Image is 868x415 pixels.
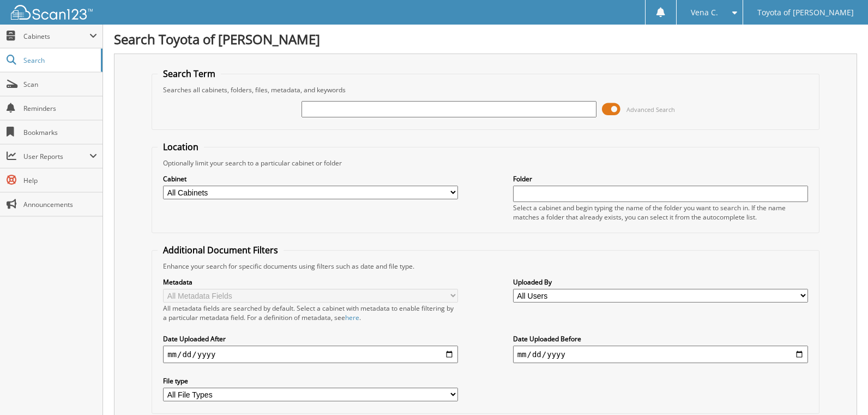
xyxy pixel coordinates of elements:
input: end [513,346,808,363]
div: Enhance your search for specific documents using filters such as date and file type. [158,262,813,271]
div: Select a cabinet and begin typing the name of the folder you want to search in. If the name match... [513,203,808,222]
label: Metadata [163,277,458,287]
span: Cabinets [23,32,89,41]
label: Uploaded By [513,277,808,287]
legend: Additional Document Filters [158,244,284,256]
span: Announcements [23,200,97,209]
h1: Search Toyota of [PERSON_NAME] [114,30,857,48]
span: Vena C. [691,9,718,16]
span: Bookmarks [23,128,97,137]
label: Date Uploaded Before [513,334,808,343]
span: Search [23,56,95,65]
span: Help [23,176,97,185]
div: Optionally limit your search to a particular cabinet or folder [158,158,813,168]
div: Searches all cabinets, folders, files, metadata, and keywords [158,85,813,94]
span: Advanced Search [626,105,675,114]
label: File type [163,376,458,386]
legend: Search Term [158,68,221,80]
span: Toyota of [PERSON_NAME] [757,9,854,16]
label: Cabinet [163,174,458,183]
span: Scan [23,80,97,89]
span: Reminders [23,104,97,113]
label: Date Uploaded After [163,334,458,343]
img: scan123-logo-white.svg [11,5,93,20]
span: User Reports [23,152,89,161]
input: start [163,346,458,363]
label: Folder [513,174,808,183]
legend: Location [158,141,204,153]
div: All metadata fields are searched by default. Select a cabinet with metadata to enable filtering b... [163,304,458,322]
a: here [345,313,359,322]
